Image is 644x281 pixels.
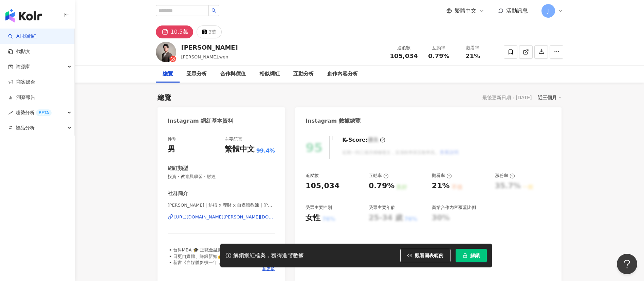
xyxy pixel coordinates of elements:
div: 10.5萬 [171,27,188,37]
div: 解鎖網紅檔案，獲得進階數據 [233,252,304,259]
div: 追蹤數 [390,45,418,51]
div: 女性 [306,213,320,223]
div: 總覽 [163,70,173,78]
span: J [547,7,549,15]
span: 觀看圖表範例 [415,253,443,258]
div: 繁體中文 [225,144,255,155]
span: 105,034 [390,52,418,59]
img: logo [5,9,42,22]
span: 繁體中文 [455,7,476,15]
div: 主要語言 [225,136,242,142]
div: [URL][DOMAIN_NAME][PERSON_NAME][DOMAIN_NAME] [174,214,275,220]
button: 解鎖 [456,249,487,262]
img: KOL Avatar [156,42,176,62]
span: rise [8,110,13,115]
button: 10.5萬 [156,25,194,38]
span: [PERSON_NAME].wen [181,54,228,59]
span: 看更多 [262,266,275,272]
span: lock [463,253,467,258]
a: 洞察報告 [8,94,35,101]
div: 最後更新日期：[DATE] [482,95,532,100]
div: 受眾主要年齡 [369,205,395,211]
span: 趨勢分析 [16,105,52,120]
span: 資源庫 [16,59,30,74]
div: 105,034 [306,181,339,191]
span: search [211,8,216,13]
div: BETA [36,109,52,116]
div: 合作與價值 [220,70,246,78]
a: 找貼文 [8,48,31,55]
a: searchAI 找網紅 [8,33,37,40]
div: 互動分析 [293,70,314,78]
div: 創作內容分析 [327,70,358,78]
span: 競品分析 [16,120,35,136]
div: 商業合作內容覆蓋比例 [432,205,476,211]
div: 受眾分析 [186,70,207,78]
div: 社群簡介 [168,190,188,197]
span: 21% [465,53,480,59]
button: 3萬 [197,25,222,38]
div: [PERSON_NAME] [181,43,238,52]
span: 0.79% [428,53,449,59]
div: 觀看率 [432,173,452,179]
div: 漲粉率 [495,173,515,179]
span: 投資 · 教育與學習 · 財經 [168,174,275,180]
div: 追蹤數 [306,173,319,179]
button: 觀看圖表範例 [400,249,450,262]
div: 近三個月 [538,93,562,102]
span: 99.4% [256,147,275,155]
div: 總覽 [158,93,171,102]
div: 21% [432,181,450,191]
a: [URL][DOMAIN_NAME][PERSON_NAME][DOMAIN_NAME] [168,214,275,220]
span: [PERSON_NAME]｜斜槓 x 理財 x 自媒體教練 | [PERSON_NAME].wen [168,202,275,208]
span: 解鎖 [470,253,480,258]
div: 互動率 [426,45,452,51]
div: K-Score : [342,136,385,144]
div: 互動率 [369,173,389,179]
div: 0.79% [369,181,394,191]
div: Instagram 數據總覽 [306,117,361,125]
div: Instagram 網紅基本資料 [168,117,234,125]
div: 男 [168,144,175,155]
div: 觀看率 [460,45,486,51]
a: 商案媒合 [8,79,35,86]
div: 網紅類型 [168,165,188,172]
div: 3萬 [208,27,216,37]
div: 受眾主要性別 [306,205,332,211]
div: 相似網紅 [259,70,280,78]
span: 活動訊息 [506,7,528,14]
div: 性別 [168,136,177,142]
